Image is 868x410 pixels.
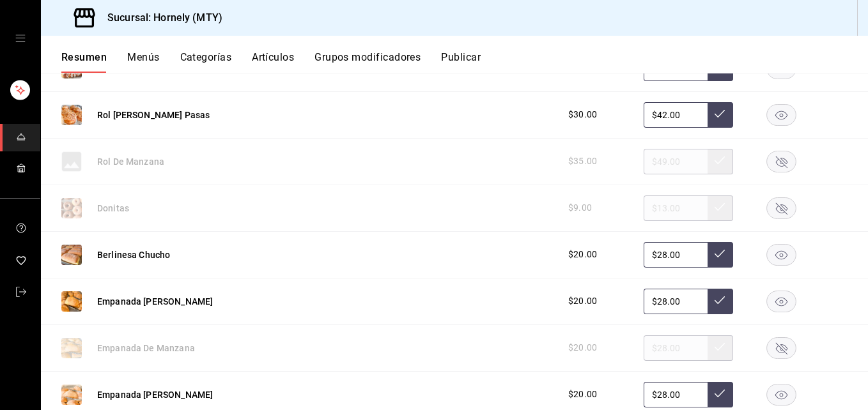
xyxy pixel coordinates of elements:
[644,102,708,128] input: Sin ajuste
[644,242,708,268] input: Sin ajuste
[127,51,159,73] button: Menús
[97,109,210,121] button: Rol [PERSON_NAME] Pasas
[441,51,481,73] button: Publicar
[61,51,868,73] div: navigation tabs
[252,51,294,73] button: Artículos
[97,295,213,308] button: Empanada [PERSON_NAME]
[61,384,82,405] img: Preview
[568,294,597,308] span: $20.00
[61,51,107,73] button: Resumen
[644,382,708,407] input: Sin ajuste
[568,388,597,401] span: $20.00
[314,51,421,73] button: Grupos modificadores
[15,33,26,43] button: open drawer
[61,245,82,265] img: Preview
[61,291,82,312] img: Preview
[568,248,597,261] span: $20.00
[61,105,82,125] img: Preview
[180,51,232,73] button: Categorías
[568,108,597,121] span: $30.00
[97,248,170,261] button: Berlinesa Chucho
[644,289,708,314] input: Sin ajuste
[97,388,213,401] button: Empanada [PERSON_NAME]
[97,10,222,26] h3: Sucursal: Hornely (MTY)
